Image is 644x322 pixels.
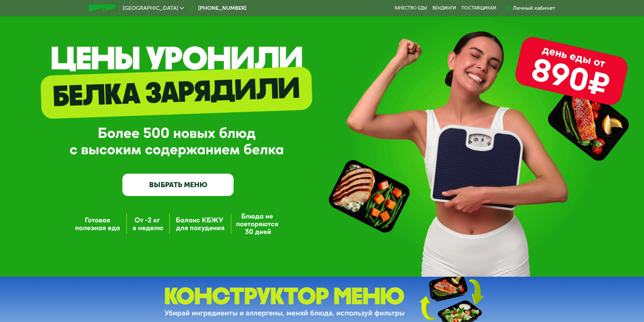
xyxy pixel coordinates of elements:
span: [GEOGRAPHIC_DATA] [123,5,178,11]
a: Качество еды [395,5,427,11]
div: поставщикам [461,5,496,11]
div: Личный кабинет [513,4,555,12]
a: Вендинги [432,5,456,11]
a: [PHONE_NUMBER] [187,4,246,12]
a: ВЫБРАТЬ МЕНЮ [122,174,234,196]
